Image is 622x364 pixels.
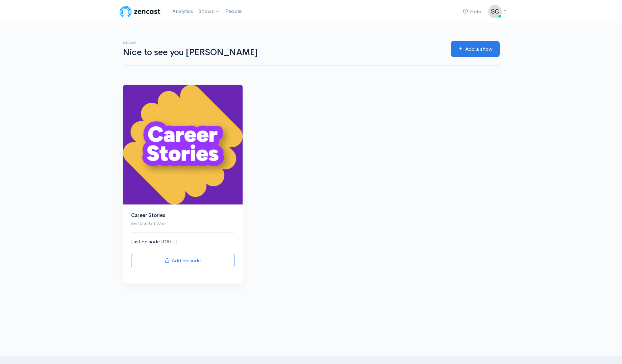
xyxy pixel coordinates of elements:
[119,5,161,18] img: ZenCast Logo
[196,4,223,19] a: Shows
[451,41,500,57] a: Add a show
[599,341,615,357] iframe: gist-messenger-bubble-iframe
[488,5,502,18] img: ...
[123,85,243,204] img: Career Stories
[170,4,196,19] a: Analytics
[131,238,234,267] div: Last episode [DATE]
[123,41,443,45] h6: Shows
[131,212,165,218] a: Career Stories
[123,48,443,57] h1: Nice to see you [PERSON_NAME]
[223,4,244,19] a: People
[131,220,234,227] p: My World of Work
[131,254,234,268] a: Add episode
[460,4,484,19] a: Help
